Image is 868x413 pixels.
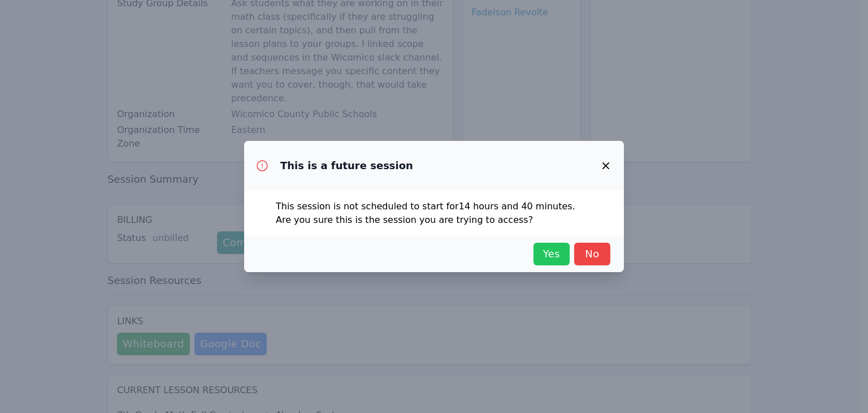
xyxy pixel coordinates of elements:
[539,246,564,262] span: Yes
[580,246,605,262] span: No
[280,159,413,173] h3: This is a future session
[574,243,610,265] button: No
[533,243,570,265] button: Yes
[276,200,592,227] p: This session is not scheduled to start for 14 hours and 40 minutes . Are you sure this is the ses...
